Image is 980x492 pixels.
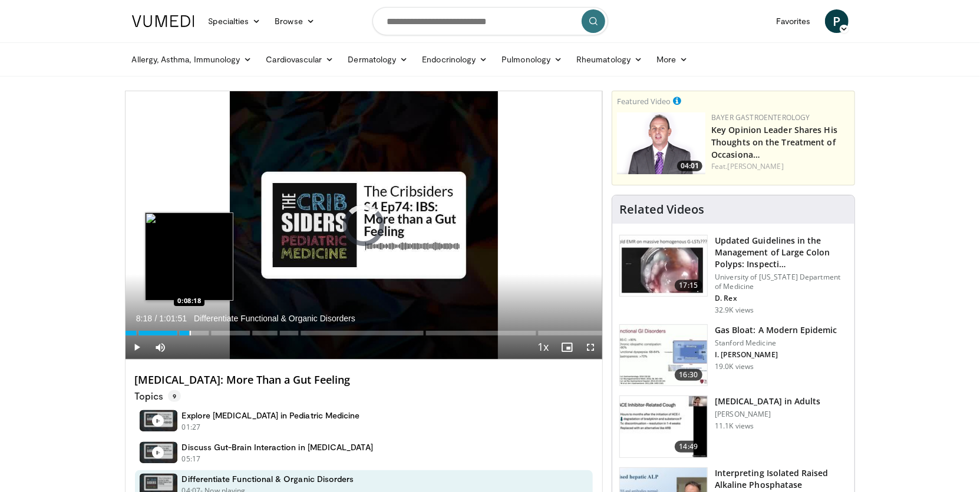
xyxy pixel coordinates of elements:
div: Feat. [711,161,850,172]
a: P [825,9,849,33]
img: 480ec31d-e3c1-475b-8289-0a0659db689a.150x105_q85_crop-smart_upscale.jpg [620,325,707,386]
p: 05:17 [182,454,201,464]
p: 11.1K views [715,421,754,431]
a: 14:49 [MEDICAL_DATA] in Adults [PERSON_NAME] 11.1K views [619,395,847,458]
p: University of [US_STATE] Department of Medicine [715,272,847,291]
p: [PERSON_NAME] [715,410,820,419]
span: / [155,314,157,323]
p: 32.9K views [715,305,754,315]
span: 8:18 [136,314,152,323]
small: Featured Video [617,96,671,107]
a: Favorites [769,9,818,33]
h4: [MEDICAL_DATA]: More Than a Gut Feeling [135,374,593,387]
span: 9 [168,390,181,402]
button: Fullscreen [579,335,602,359]
p: Topics [135,390,181,402]
button: Playback Rate [532,335,555,359]
a: Specialties [202,9,268,33]
a: Dermatology [341,48,415,71]
a: Allergy, Asthma, Immunology [125,48,259,71]
h4: Related Videos [619,202,704,217]
img: dfcfcb0d-b871-4e1a-9f0c-9f64970f7dd8.150x105_q85_crop-smart_upscale.jpg [620,235,707,297]
a: Rheumatology [569,48,649,71]
video-js: Video Player [126,91,603,360]
span: 17:15 [675,280,703,291]
span: 14:49 [675,441,703,453]
p: I. [PERSON_NAME] [715,350,837,360]
a: More [649,48,695,71]
button: Play [126,335,149,359]
p: Stanford Medicine [715,338,837,348]
span: Differentiate Functional & Organic Disorders [194,313,355,324]
h3: [MEDICAL_DATA] in Adults [715,395,820,407]
h4: Explore [MEDICAL_DATA] in Pediatric Medicine [182,410,360,421]
h3: Interpreting Isolated Raised Alkaline Phosphatase [715,467,847,491]
a: Pulmonology [494,48,569,71]
a: Endocrinology [415,48,494,71]
h3: Updated Guidelines in the Management of Large Colon Polyps: Inspecti… [715,235,847,270]
h4: Differentiate Functional & Organic Disorders [182,474,354,484]
a: 17:15 Updated Guidelines in the Management of Large Colon Polyps: Inspecti… University of [US_STA... [619,235,847,315]
a: 04:01 [617,112,705,174]
span: 1:01:51 [159,314,187,323]
p: 19.0K views [715,362,754,371]
span: 16:30 [675,369,703,381]
img: 9828b8df-38ad-4333-b93d-bb657251ca89.png.150x105_q85_crop-smart_upscale.png [617,112,705,174]
span: 04:01 [677,161,702,171]
button: Mute [149,335,173,359]
p: 01:27 [182,422,201,433]
a: Browse [268,9,322,33]
a: 16:30 Gas Bloat: A Modern Epidemic Stanford Medicine I. [PERSON_NAME] 19.0K views [619,324,847,387]
img: VuMedi Logo [132,15,194,27]
div: Progress Bar [126,331,603,335]
img: image.jpeg [145,212,233,301]
a: [PERSON_NAME] [728,161,784,171]
h4: Discuss Gut-Brain Interaction in [MEDICAL_DATA] [182,442,373,453]
h3: Gas Bloat: A Modern Epidemic [715,324,837,336]
button: Enable picture-in-picture mode [555,335,579,359]
img: 11950cd4-d248-4755-8b98-ec337be04c84.150x105_q85_crop-smart_upscale.jpg [620,396,707,457]
a: Bayer Gastroenterology [711,112,810,122]
p: D. Rex [715,294,847,303]
a: Key Opinion Leader Shares His Thoughts on the Treatment of Occasiona… [711,124,837,160]
input: Search topics, interventions [372,7,608,35]
a: Cardiovascular [259,48,341,71]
